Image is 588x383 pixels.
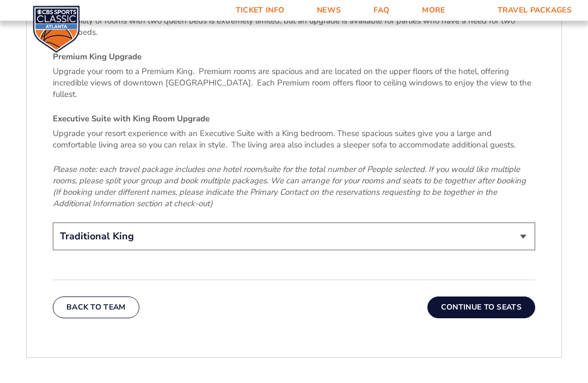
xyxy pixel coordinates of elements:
[53,113,535,125] h4: Executive Suite with King Room Upgrade
[53,164,526,209] em: Please note: each travel package includes one hotel room/suite for the total number of People sel...
[53,128,535,151] p: Upgrade your resort experience with an Executive Suite with a King bedroom. These spacious suites...
[53,296,139,318] button: Back To Team
[53,66,535,100] p: Upgrade your room to a Premium King. Premium rooms are spacious and are located on the upper floo...
[53,15,535,38] p: Availability of rooms with two queen beds is extremely limited, but an upgrade is available for p...
[33,5,80,53] img: CBS Sports Classic
[427,296,535,318] button: Continue To Seats
[53,51,535,63] h4: Premium King Upgrade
